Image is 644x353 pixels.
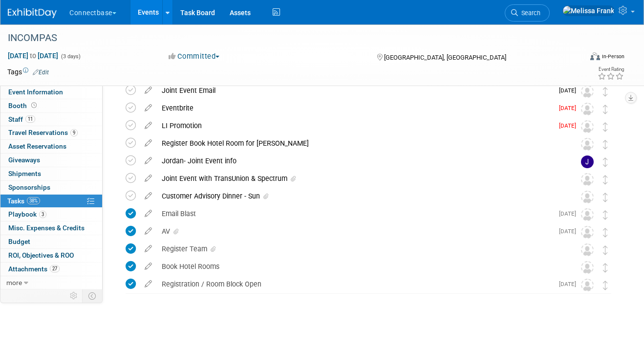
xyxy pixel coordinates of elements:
[8,238,30,245] span: Budget
[0,221,102,235] a: Misc. Expenses & Credits
[603,157,608,167] i: Move task
[7,67,49,77] td: Tags
[157,135,561,152] div: Register Book Hotel Room for [PERSON_NAME]
[559,228,581,235] span: [DATE]
[70,129,78,136] span: 9
[33,69,49,76] a: Edit
[7,51,59,60] span: [DATE] [DATE]
[157,82,553,99] div: Joint Event Email
[581,173,594,186] img: Unassigned
[157,100,553,116] div: Eventbrite
[0,195,102,208] a: Tasks38%
[7,197,40,205] span: Tasks
[140,280,157,288] a: edit
[559,281,581,287] span: [DATE]
[603,87,608,96] i: Move task
[0,263,102,276] a: Attachments27
[603,281,608,290] i: Move task
[157,241,561,257] div: Register Team
[8,102,39,110] span: Booth
[603,105,608,114] i: Move task
[157,153,561,169] div: Jordan- Joint Event info
[8,115,35,123] span: Staff
[157,117,553,134] div: LI Promotion
[559,210,581,217] span: [DATE]
[8,224,85,232] span: Misc. Expenses & Credits
[581,243,594,256] img: Unassigned
[140,244,157,253] a: edit
[0,140,102,153] a: Asset Reservations
[50,265,60,272] span: 27
[603,228,608,237] i: Move task
[0,126,102,139] a: Travel Reservations9
[598,67,624,72] div: Event Rating
[157,258,561,275] div: Book Hotel Rooms
[581,138,594,151] img: Unassigned
[0,235,102,248] a: Budget
[581,103,594,115] img: Unassigned
[603,122,608,132] i: Move task
[0,154,102,167] a: Giveaways
[601,53,624,60] div: In-Person
[8,210,46,218] span: Playbook
[559,105,581,111] span: [DATE]
[140,139,157,148] a: edit
[0,113,102,126] a: Staff11
[603,193,608,202] i: Move task
[518,9,540,17] span: Search
[562,5,615,16] img: Melissa Frank
[581,120,594,133] img: Unassigned
[8,183,50,191] span: Sponsorships
[559,122,581,129] span: [DATE]
[140,121,157,130] a: edit
[559,87,581,94] span: [DATE]
[140,192,157,200] a: edit
[581,279,594,291] img: Unassigned
[0,208,102,221] a: Playbook3
[140,104,157,112] a: edit
[140,156,157,165] a: edit
[0,167,102,180] a: Shipments
[581,155,594,168] img: Jordan Sigel
[39,211,46,218] span: 3
[581,226,594,239] img: Unassigned
[603,175,608,184] i: Move task
[8,142,66,150] span: Asset Reservations
[4,29,572,47] div: INCOMPAS
[384,54,506,61] span: [GEOGRAPHIC_DATA], [GEOGRAPHIC_DATA]
[0,86,102,99] a: Event Information
[0,181,102,194] a: Sponsorships
[603,140,608,149] i: Move task
[157,223,553,240] div: AV
[8,129,78,136] span: Travel Reservations
[140,227,157,236] a: edit
[505,4,550,22] a: Search
[8,265,60,273] span: Attachments
[157,205,553,222] div: Email Blast
[0,99,102,112] a: Booth
[603,263,608,272] i: Move task
[140,262,157,271] a: edit
[25,115,35,123] span: 11
[140,86,157,95] a: edit
[8,170,41,177] span: Shipments
[8,88,63,96] span: Event Information
[140,209,157,218] a: edit
[0,276,102,289] a: more
[534,51,625,66] div: Event Format
[603,210,608,220] i: Move task
[8,156,40,164] span: Giveaways
[590,52,600,60] img: Format-Inperson.png
[157,170,561,187] div: Joint Event with TransUnion & Spectrum
[8,251,74,259] span: ROI, Objectives & ROO
[581,191,594,203] img: Unassigned
[157,188,561,204] div: Customer Advisory Dinner - Sun
[27,197,40,204] span: 38%
[140,174,157,183] a: edit
[65,289,83,302] td: Personalize Event Tab Strip
[603,245,608,255] i: Move task
[0,249,102,262] a: ROI, Objectives & ROO
[60,53,81,60] span: (3 days)
[8,8,57,18] img: ExhibitDay
[165,51,223,62] button: Committed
